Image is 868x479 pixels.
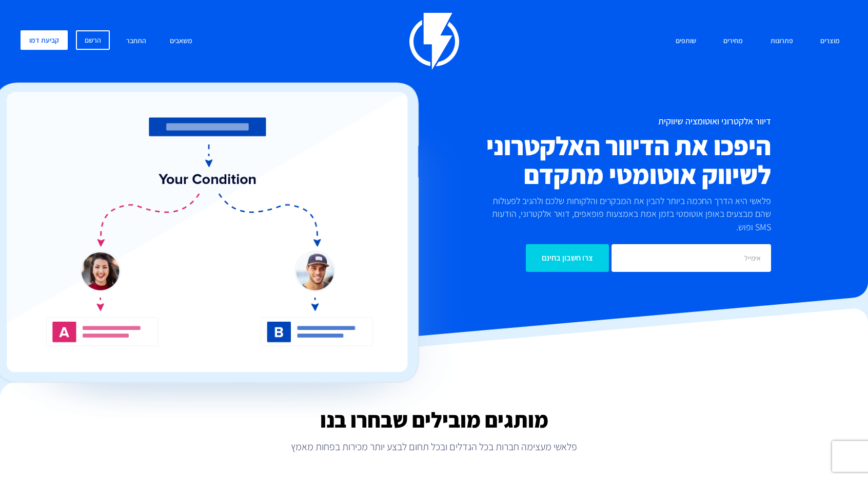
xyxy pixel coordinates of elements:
[716,30,751,52] a: מחירים
[611,244,771,272] input: אימייל
[526,244,609,272] input: צרו חשבון בחינם
[21,30,68,50] a: קביעת דמו
[476,194,771,234] p: פלאשי היא הדרך החכמה ביותר להבין את המבקרים והלקוחות שלכם ולהגיב לפעולות שהם מבצעים באופן אוטומטי...
[763,30,801,52] a: פתרונות
[373,116,771,126] h1: דיוור אלקטרוני ואוטומציה שיווקית
[668,30,704,52] a: שותפים
[119,30,154,52] a: התחבר
[76,30,110,50] a: הרשם
[162,30,200,52] a: משאבים
[373,132,771,189] h2: היפכו את הדיוור האלקטרוני לשיווק אוטומטי מתקדם
[813,30,847,52] a: מוצרים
